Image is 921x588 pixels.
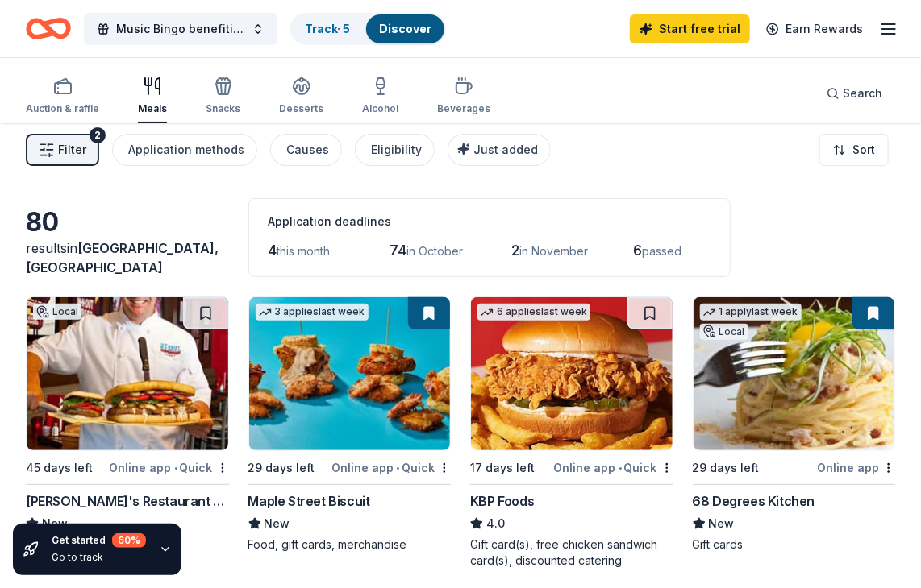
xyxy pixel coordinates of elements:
button: Meals [138,70,167,123]
button: Auction & raffle [26,70,99,123]
span: Search [843,84,882,103]
div: KBP Foods [470,491,534,511]
span: Filter [58,140,86,159]
div: Online app Quick [331,458,451,478]
div: Eligibility [371,140,422,159]
button: Application methods [112,134,257,166]
span: this month [277,244,331,258]
button: Just added [448,134,551,166]
button: Eligibility [355,134,435,166]
span: 4 [269,242,277,259]
div: 45 days left [26,458,93,478]
div: Desserts [279,102,323,115]
div: Online app Quick [554,458,673,478]
button: Search [814,77,895,110]
button: Alcohol [362,70,398,123]
div: [PERSON_NAME]'s Restaurant Group [26,491,229,511]
img: Image for 68 Degrees Kitchen [694,297,895,450]
div: Local [33,304,81,320]
div: 29 days left [248,458,315,478]
div: results [26,238,229,277]
a: Image for 68 Degrees Kitchen1 applylast weekLocal29 days leftOnline app68 Degrees KitchenNewGift ... [693,296,896,553]
span: New [709,514,735,533]
span: passed [643,244,682,258]
span: in [26,240,219,275]
div: Alcohol [362,102,398,115]
button: Filter2 [26,134,99,166]
div: 68 Degrees Kitchen [693,491,815,511]
div: Get started [52,533,146,548]
a: Home [26,10,71,48]
span: 2 [512,242,520,259]
span: New [265,514,290,533]
img: Image for KBP Foods [471,297,673,450]
button: Snacks [206,70,240,123]
div: Local [700,324,748,340]
div: 3 applies last week [256,304,369,321]
div: Maple Street Biscuit [248,491,370,511]
div: Go to track [52,551,146,564]
span: Music Bingo benefiting Polar Rescue [116,19,245,39]
div: Food, gift cards, merchandise [248,536,452,553]
a: Discover [379,22,431,35]
div: 17 days left [470,458,535,478]
span: • [174,462,177,474]
a: Image for Maple Street Biscuit3 applieslast week29 days leftOnline app•QuickMaple Street BiscuitN... [248,296,452,553]
button: Beverages [437,70,490,123]
div: Gift card(s), free chicken sandwich card(s), discounted catering [470,536,673,569]
button: Desserts [279,70,323,123]
span: • [619,462,622,474]
div: Beverages [437,102,490,115]
div: Meals [138,102,167,115]
span: in October [407,244,464,258]
span: 74 [390,242,407,259]
span: 4.0 [486,514,505,533]
a: Start free trial [630,14,750,43]
div: 29 days left [693,458,760,478]
span: Sort [852,140,875,159]
div: Online app Quick [110,458,229,478]
div: 80 [26,206,229,238]
span: • [396,462,399,474]
div: 2 [90,127,106,143]
div: Application deadlines [269,212,711,231]
div: 60 % [112,533,146,548]
div: Snacks [206,102,240,115]
div: Causes [286,140,329,159]
a: Earn Rewards [756,14,873,43]
span: Just added [473,143,538,156]
a: Track· 5 [305,22,350,35]
button: Music Bingo benefiting Polar Rescue [84,13,277,45]
button: Causes [270,134,342,166]
div: Online app [817,458,895,478]
div: 6 applies last week [477,304,590,321]
a: Image for KBP Foods6 applieslast week17 days leftOnline app•QuickKBP Foods4.0Gift card(s), free c... [470,296,673,569]
div: Gift cards [693,536,896,553]
img: Image for Maple Street Biscuit [249,297,451,450]
div: 1 apply last week [700,304,802,321]
span: in November [520,244,589,258]
a: Image for Kenny's Restaurant GroupLocal45 days leftOnline app•Quick[PERSON_NAME]'s Restaurant Gro... [26,296,229,553]
div: Auction & raffle [26,102,99,115]
span: [GEOGRAPHIC_DATA], [GEOGRAPHIC_DATA] [26,240,219,275]
span: 6 [634,242,643,259]
div: Application methods [128,140,244,159]
button: Sort [819,134,889,166]
img: Image for Kenny's Restaurant Group [27,297,228,450]
button: Track· 5Discover [290,13,446,45]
